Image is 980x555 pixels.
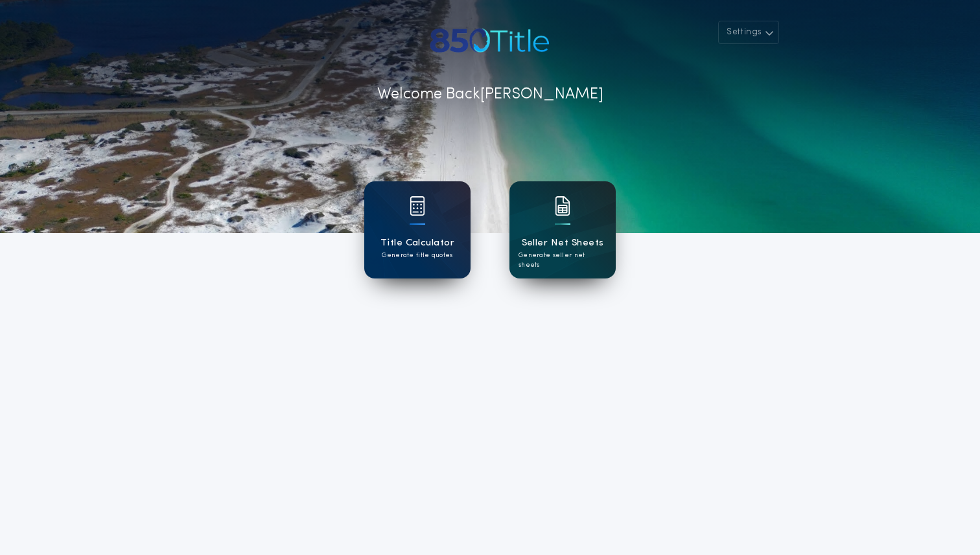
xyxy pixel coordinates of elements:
img: account-logo [426,21,553,60]
p: Generate seller net sheets [519,251,607,270]
button: Settings [718,21,779,44]
h1: Seller Net Sheets [522,236,604,251]
img: card icon [555,196,570,216]
img: card icon [410,196,425,216]
a: card iconTitle CalculatorGenerate title quotes [364,181,471,278]
p: Welcome Back [PERSON_NAME] [377,83,603,106]
a: card iconSeller Net SheetsGenerate seller net sheets [509,181,616,278]
p: Generate title quotes [382,251,452,260]
h1: Title Calculator [380,236,454,251]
